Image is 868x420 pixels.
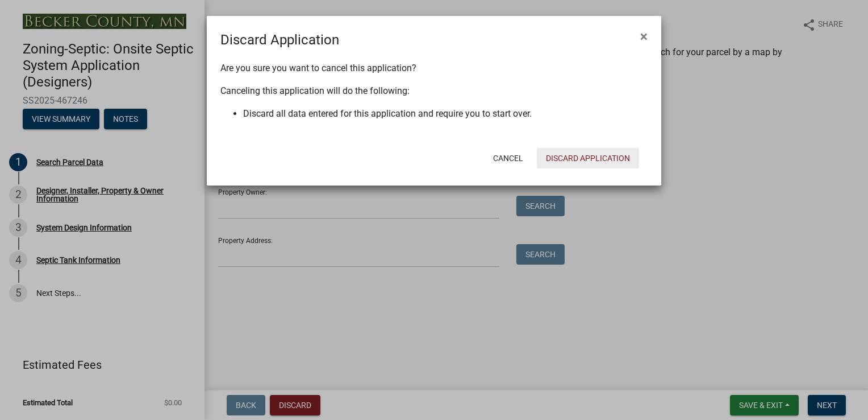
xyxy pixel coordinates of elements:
[220,61,648,75] p: Are you sure you want to cancel this application?
[243,107,648,121] li: Discard all data entered for this application and require you to start over.
[640,28,648,44] span: ×
[220,84,648,98] p: Canceling this application will do the following:
[631,20,657,52] button: Close
[537,148,639,168] button: Discard Application
[484,148,532,168] button: Cancel
[220,30,339,50] h4: Discard Application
